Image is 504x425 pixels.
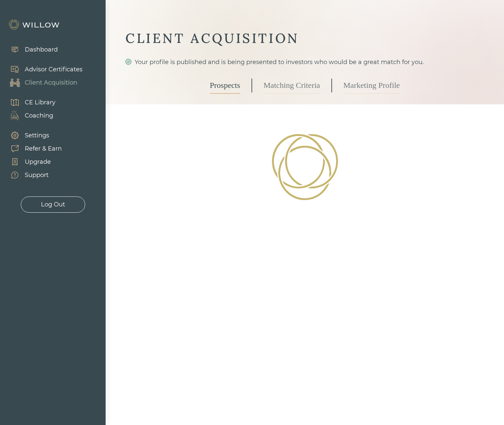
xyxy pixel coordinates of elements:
div: Your profile is published and is being presented to investors who would be a great match for you. [125,57,484,67]
a: Advisor Certificates [3,63,83,76]
a: Upgrade [3,155,62,168]
div: Refer & Earn [25,144,62,153]
a: Marketing Profile [343,77,400,94]
a: Coaching [3,109,55,122]
div: Support [25,171,49,180]
div: Coaching [25,111,53,120]
img: Loading! [272,134,338,200]
div: CE Library [25,98,55,107]
div: CLIENT ACQUISITION [125,30,484,47]
a: Settings [3,129,62,142]
a: CE Library [3,96,55,109]
a: Refer & Earn [3,142,62,155]
div: Client Acquisition [25,78,77,87]
div: Advisor Certificates [25,65,83,74]
img: Willow [8,19,61,30]
div: Dashboard [25,45,58,54]
a: Dashboard [3,43,58,56]
div: Settings [25,131,49,140]
span: check-circle [125,59,131,65]
a: Matching Criteria [263,77,320,94]
a: Prospects [210,77,240,94]
div: Upgrade [25,158,51,166]
a: Client Acquisition [3,76,83,89]
div: Log Out [41,200,65,209]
